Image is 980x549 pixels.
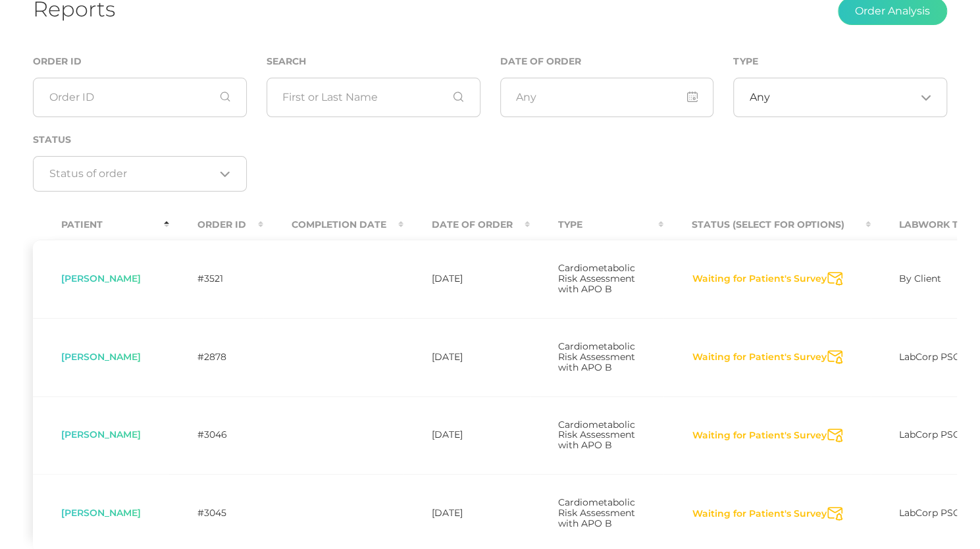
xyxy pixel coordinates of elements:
input: Any [500,78,714,117]
th: Type : activate to sort column ascending [530,210,663,240]
label: Type [733,56,758,67]
input: Search for option [49,167,215,180]
label: Status [33,134,71,145]
td: [DATE] [403,396,530,475]
span: Cardiometabolic Risk Assessment with APO B [558,262,635,295]
th: Completion Date : activate to sort column ascending [263,210,403,240]
span: Cardiometabolic Risk Assessment with APO B [558,340,635,373]
span: [PERSON_NAME] [61,429,141,440]
button: Waiting for Patient's Survey [692,429,827,442]
th: Status (Select for Options) : activate to sort column ascending [663,210,871,240]
label: Date of Order [500,56,581,67]
td: #3046 [169,396,263,475]
div: Search for option [33,156,247,192]
td: #2878 [169,318,263,396]
td: [DATE] [403,240,530,318]
label: Order ID [33,56,82,67]
th: Patient : activate to sort column descending [33,210,169,240]
button: Waiting for Patient's Survey [692,508,827,521]
th: Order ID : activate to sort column ascending [169,210,263,240]
th: Date Of Order : activate to sort column ascending [403,210,530,240]
svg: Send Notification [827,272,842,286]
button: Waiting for Patient's Survey [692,273,827,286]
span: Cardiometabolic Risk Assessment with APO B [558,419,635,452]
label: Search [267,56,306,67]
svg: Send Notification [827,350,842,364]
svg: Send Notification [827,507,842,521]
span: LabCorp PSC [899,507,960,519]
div: Search for option [733,78,947,117]
button: Waiting for Patient's Survey [692,351,827,364]
svg: Send Notification [827,429,842,442]
input: First or Last Name [267,78,480,117]
span: By Client [899,273,941,284]
td: [DATE] [403,318,530,396]
span: LabCorp PSC [899,351,960,363]
span: [PERSON_NAME] [61,273,141,284]
span: [PERSON_NAME] [61,507,141,519]
td: #3521 [169,240,263,318]
span: Any [750,91,770,104]
span: Cardiometabolic Risk Assessment with APO B [558,496,635,529]
span: [PERSON_NAME] [61,351,141,363]
input: Search for option [770,91,916,104]
input: Order ID [33,78,247,117]
span: LabCorp PSC [899,429,960,440]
